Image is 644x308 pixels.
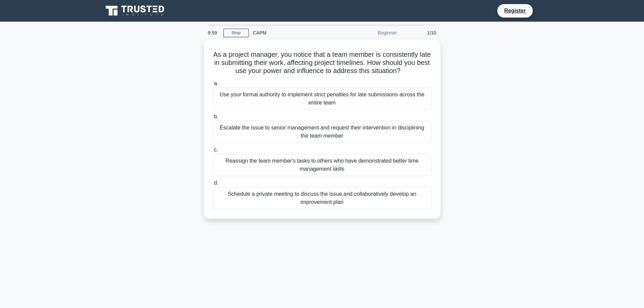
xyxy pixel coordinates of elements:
[214,80,218,86] span: a.
[204,26,223,40] div: 9:59
[500,6,530,15] a: Register
[213,88,432,110] div: Use your formal authority to implement strict penalties for late submissions across the entire team
[401,26,440,40] div: 1/10
[213,187,432,209] div: Schedule a private meeting to discuss the issue and collaboratively develop an improvement plan
[342,26,401,40] div: Beginner
[214,114,218,119] span: b.
[213,121,432,143] div: Escalate the issue to senior management and request their intervention in disciplining the team m...
[223,29,249,37] a: Stop
[212,50,432,75] h5: As a project manager, you notice that a team member is consistently late in submitting their work...
[214,180,218,186] span: d.
[213,154,432,176] div: Reassign the team member's tasks to others who have demonstrated better time management skills
[214,147,218,152] span: c.
[249,26,342,40] div: CAPM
